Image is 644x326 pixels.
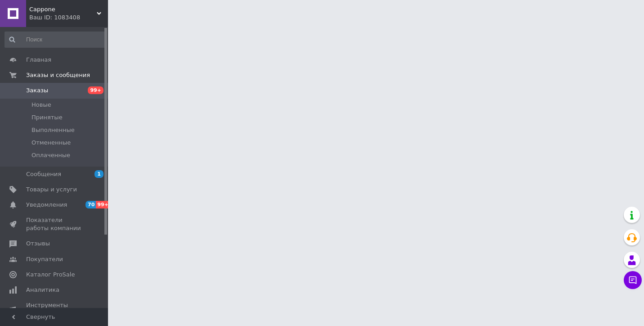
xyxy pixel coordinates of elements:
span: 70 [86,201,96,208]
span: 99+ [88,86,104,94]
span: Инструменты вебмастера и SEO [26,301,83,317]
span: Новые [32,101,51,109]
span: Cappone [29,5,97,14]
div: Ваш ID: 1083408 [29,14,108,22]
span: Заказы [26,86,48,95]
span: 99+ [96,201,111,208]
span: Принятые [32,113,63,122]
span: Уведомления [26,201,67,209]
span: Оплаченные [32,151,70,159]
span: Отзывы [26,240,50,248]
input: Поиск [5,32,106,48]
span: Заказы и сообщения [26,71,90,79]
span: Аналитика [26,286,59,294]
span: Товары и услуги [26,186,77,194]
span: Сообщения [26,170,61,178]
span: 1 [95,170,104,178]
button: Чат с покупателем [624,271,642,289]
span: Отмененные [32,139,71,147]
span: Показатели работы компании [26,216,83,232]
span: Главная [26,56,51,64]
span: Выполненные [32,126,75,134]
span: Покупатели [26,255,63,263]
span: Каталог ProSale [26,271,75,279]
